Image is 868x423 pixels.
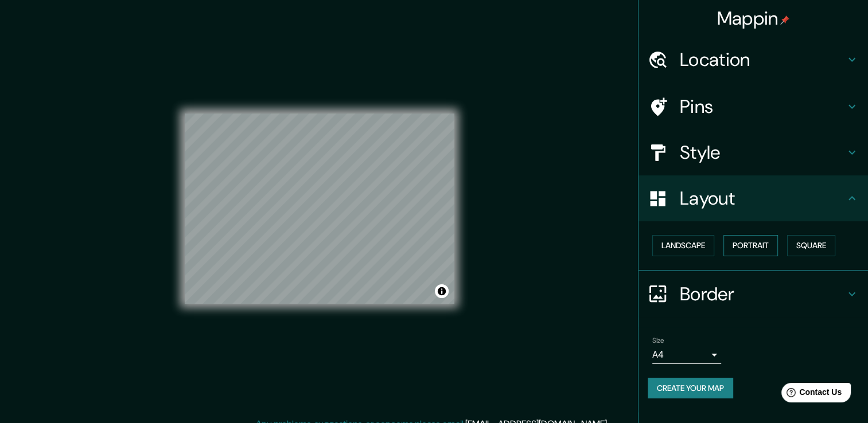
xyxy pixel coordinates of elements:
div: Layout [639,175,868,221]
button: Create your map [648,378,733,399]
div: Location [639,37,868,83]
h4: Pins [680,95,845,118]
img: pin-icon.png [780,15,789,25]
canvas: Map [185,113,454,304]
button: Square [787,235,835,256]
div: Border [639,271,868,317]
h4: Location [680,48,845,71]
h4: Layout [680,187,845,210]
iframe: Help widget launcher [766,378,855,410]
button: Toggle attribution [435,284,449,298]
h4: Mappin [717,7,790,30]
label: Size [652,335,664,345]
div: Pins [639,84,868,130]
h4: Style [680,141,845,164]
button: Landscape [652,235,714,256]
button: Portrait [723,235,778,256]
div: A4 [652,346,721,364]
div: Style [639,130,868,175]
h4: Border [680,283,845,305]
